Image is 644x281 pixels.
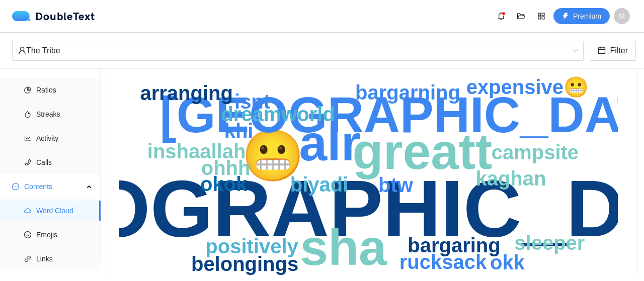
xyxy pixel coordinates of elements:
[408,234,500,256] text: bargaring
[492,141,579,163] text: campsite
[534,12,549,20] span: appstore
[476,167,546,190] text: kaghan
[300,219,388,275] text: sha
[205,235,298,257] text: positively
[590,41,636,61] button: calendarFilter
[553,8,610,24] button: thunderboltPremium
[36,104,93,124] span: Streaks
[234,90,270,113] text: isnt
[200,173,248,195] text: okok
[378,174,414,196] text: btw
[242,126,304,185] text: 😬
[12,11,95,21] a: logoDoubleText
[619,8,625,24] span: M
[18,41,578,60] span: ‏‎The Tribe‎‏
[36,249,93,269] span: Links
[18,41,569,60] div: ‏‎The Tribe‎‏
[36,225,93,245] span: Emojis
[514,12,529,20] span: folder-open
[24,111,31,118] span: fire
[299,115,361,171] text: alr
[221,103,335,125] text: dreamworld
[201,157,251,179] text: ohhh
[18,46,26,54] span: user
[24,159,31,166] span: phone
[610,44,628,57] span: Filter
[533,8,549,24] button: appstore
[36,152,93,172] span: Calls
[224,120,254,142] text: khi
[12,11,95,21] div: DoubleText
[24,135,31,142] span: line-chart
[24,255,31,262] span: link
[12,11,35,21] img: logo
[355,81,460,104] text: bargarning
[598,46,606,56] span: calendar
[494,12,509,20] span: bell
[24,207,31,214] span: cloud
[191,253,298,275] text: belongings
[515,232,585,254] text: sleeper
[36,128,93,148] span: Activity
[290,173,349,196] text: biyadi
[573,11,601,22] span: Premium
[147,140,246,162] text: inshaallah
[353,123,493,179] text: greatt
[562,13,569,21] span: thunderbolt
[24,231,31,238] span: smile
[513,8,529,24] button: folder-open
[399,251,487,273] text: rucksack
[24,86,31,93] span: pie-chart
[36,80,93,100] span: Ratios
[493,8,509,24] button: bell
[140,82,232,104] text: arranging
[24,176,84,197] span: Contents
[36,201,93,221] span: Word Cloud
[490,251,525,273] text: okk
[12,183,19,190] span: message
[466,75,589,99] text: expensive😬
